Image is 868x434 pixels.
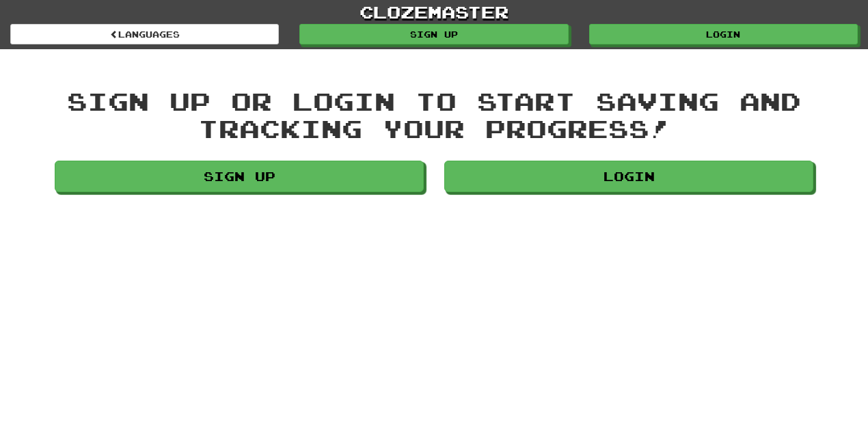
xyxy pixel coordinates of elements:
[299,24,568,44] a: Sign up
[444,161,813,192] a: Login
[10,24,279,44] a: Languages
[55,161,424,192] a: Sign up
[589,24,858,44] a: Login
[55,87,813,141] div: Sign up or login to start saving and tracking your progress!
